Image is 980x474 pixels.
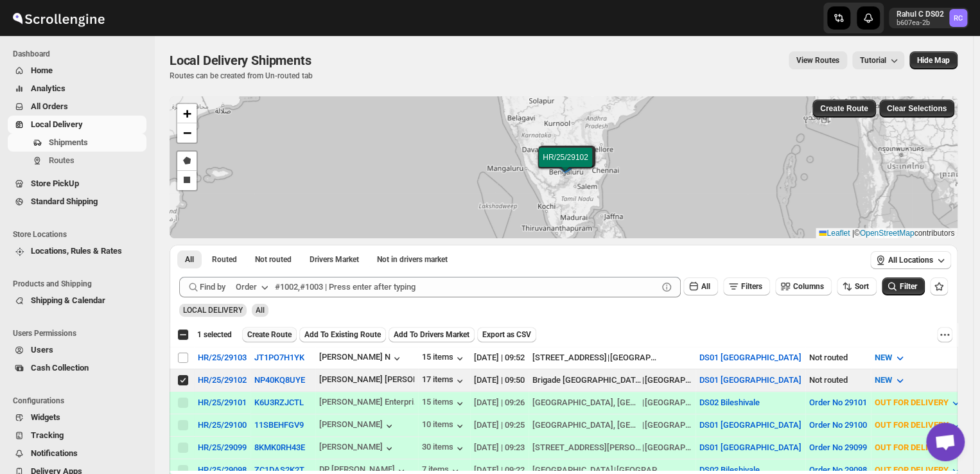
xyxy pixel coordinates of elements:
[900,282,917,291] span: Filter
[888,255,933,265] span: All Locations
[31,179,79,188] span: Store PickUp
[855,282,869,291] span: Sort
[474,396,525,409] div: [DATE] | 09:26
[422,374,466,387] button: 17 items
[532,351,692,364] div: |
[200,281,225,294] span: Find by
[422,442,466,455] button: 30 items
[31,412,60,422] span: Widgets
[228,277,279,297] button: Order
[177,104,197,123] a: Zoom in
[422,397,466,410] button: 15 items
[875,398,948,407] span: OUT FOR DELIVERY
[197,329,232,340] span: 1 selected
[8,62,146,80] button: Home
[852,51,904,69] button: Tutorial
[254,375,305,385] button: NP40KQ8UYE
[275,277,658,297] input: #1002,#1003 | Press enter after typing
[557,157,577,171] img: Marker
[13,328,148,338] span: Users Permissions
[256,306,265,315] span: All
[177,123,197,143] a: Zoom out
[10,2,107,34] img: ScrollEngine
[532,351,607,364] div: [STREET_ADDRESS]
[8,242,146,260] button: Locations, Rules & Rates
[809,374,867,387] div: Not routed
[177,250,202,268] button: All
[926,423,965,461] div: Open chat
[557,156,577,170] img: Marker
[198,443,247,452] button: HR/25/29099
[212,254,237,265] span: Routed
[302,250,367,268] button: Claimable
[882,277,925,295] button: Filter
[809,420,867,430] button: Order No 29100
[867,415,970,435] button: OUT FOR DELIVERY
[198,375,247,385] button: HR/25/29102
[177,152,197,171] a: Draw a polygon
[13,229,148,240] span: Store Locations
[254,353,304,362] button: JT1PO7H1YK
[198,398,247,407] button: HR/25/29101
[319,352,403,365] button: [PERSON_NAME] N
[816,228,958,239] div: © contributors
[31,83,66,93] span: Analytics
[860,229,914,238] a: OpenStreetMap
[247,250,299,268] button: Unrouted
[254,420,304,430] button: 11SBEHFGV9
[701,282,710,291] span: All
[820,103,868,114] span: Create Route
[699,398,760,407] button: DS02 Bileshivale
[867,437,970,458] button: OUT FOR DELIVERY
[532,441,642,454] div: [STREET_ADDRESS][PERSON_NAME]
[319,442,396,455] button: [PERSON_NAME]
[319,419,396,432] div: [PERSON_NAME]
[422,352,466,365] div: 15 items
[875,375,892,385] span: NEW
[170,53,311,68] span: Local Delivery Shipments
[477,327,536,342] button: Export as CSV
[909,51,958,69] button: Map action label
[254,398,304,407] button: K6U3RZJCTL
[422,419,466,432] div: 10 items
[247,329,292,340] span: Create Route
[170,71,316,81] p: Routes can be created from Un-routed tab
[532,396,642,409] div: [GEOGRAPHIC_DATA], [GEOGRAPHIC_DATA]
[557,157,577,171] img: Marker
[556,158,575,172] img: Marker
[319,374,414,387] button: [PERSON_NAME] [PERSON_NAME]
[532,374,642,387] div: Brigade [GEOGRAPHIC_DATA], JP Nagar 7th Phase, [PERSON_NAME]
[177,171,197,190] a: Draw a rectangle
[185,254,194,265] span: All
[310,254,359,265] span: Drivers Market
[897,19,944,27] p: b607ea-2b
[644,374,692,387] div: [GEOGRAPHIC_DATA]
[183,306,243,315] span: LOCAL DELIVERY
[8,134,146,152] button: Shipments
[699,420,801,430] button: DS01 [GEOGRAPHIC_DATA]
[183,105,191,121] span: +
[183,125,191,141] span: −
[875,420,948,430] span: OUT FOR DELIVERY
[8,292,146,310] button: Shipping & Calendar
[31,363,89,373] span: Cash Collection
[49,137,88,147] span: Shipments
[31,246,122,256] span: Locations, Rules & Rates
[789,51,847,69] button: view route
[532,419,642,432] div: [GEOGRAPHIC_DATA], [GEOGRAPHIC_DATA], [GEOGRAPHIC_DATA], [GEOGRAPHIC_DATA]
[474,374,525,387] div: [DATE] | 09:50
[8,80,146,98] button: Analytics
[556,157,575,171] img: Marker
[236,281,257,294] div: Order
[917,55,950,66] span: Hide Map
[198,420,247,430] div: HR/25/29100
[819,229,850,238] a: Leaflet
